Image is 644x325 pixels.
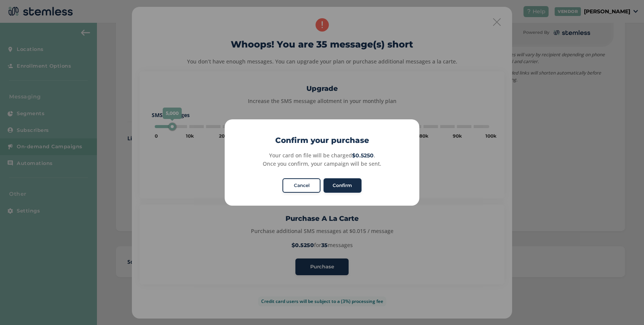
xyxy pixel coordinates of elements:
h2: Confirm your purchase [225,135,419,146]
div: Your card on file will be charged . Once you confirm, your campaign will be sent. [233,151,411,168]
strong: $0.5250 [352,152,374,159]
button: Cancel [282,178,320,193]
button: Confirm [324,178,362,193]
iframe: Chat Widget [606,289,644,325]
